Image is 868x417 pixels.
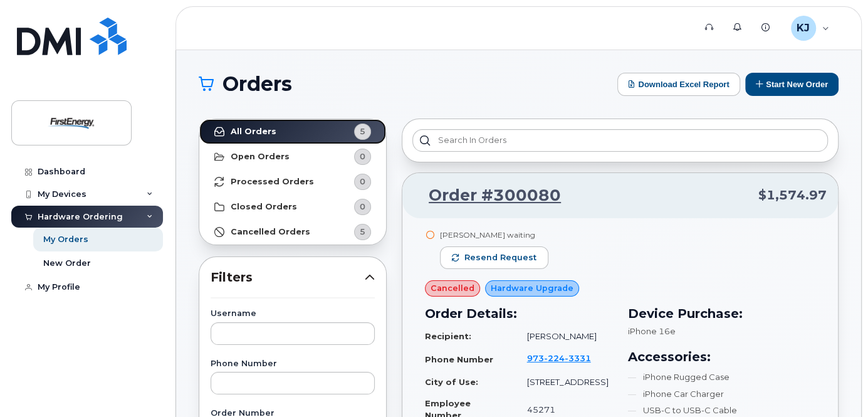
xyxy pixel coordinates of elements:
[360,226,365,238] span: 5
[199,144,386,169] a: Open Orders0
[199,219,386,245] a: Cancelled Orders5
[360,201,365,213] span: 0
[628,388,816,400] li: iPhone Car Charger
[628,347,816,366] h3: Accessories:
[628,326,676,336] span: iPhone 16e
[425,331,471,341] strong: Recipient:
[813,362,859,408] iframe: Messenger Launcher
[222,75,292,93] span: Orders
[211,310,375,318] label: Username
[425,377,478,387] strong: City of Use:
[360,125,365,137] span: 5
[414,184,561,207] a: Order #300080
[491,282,573,294] span: Hardware Upgrade
[360,150,365,162] span: 0
[231,177,314,187] strong: Processed Orders
[425,354,493,364] strong: Phone Number
[617,73,740,96] button: Download Excel Report
[745,73,839,96] button: Start New Order
[199,169,386,194] a: Processed Orders0
[516,371,613,393] td: [STREET_ADDRESS]
[425,304,613,323] h3: Order Details:
[231,152,290,162] strong: Open Orders
[527,353,591,363] span: 973
[440,230,548,240] div: [PERSON_NAME] waiting
[565,353,591,363] span: 3331
[412,129,828,152] input: Search in orders
[231,202,297,212] strong: Closed Orders
[628,304,816,323] h3: Device Purchase:
[440,246,548,269] button: Resend request
[231,227,310,237] strong: Cancelled Orders
[199,119,386,144] a: All Orders5
[231,127,276,137] strong: All Orders
[544,353,565,363] span: 224
[199,194,386,219] a: Closed Orders0
[211,360,375,368] label: Phone Number
[516,325,613,347] td: [PERSON_NAME]
[628,371,816,383] li: iPhone Rugged Case
[211,268,365,287] span: Filters
[464,252,536,263] span: Resend request
[758,186,827,204] span: $1,574.97
[527,353,606,363] a: 9732243331
[360,176,365,187] span: 0
[431,282,474,294] span: cancelled
[628,404,816,416] li: USB-C to USB-C Cable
